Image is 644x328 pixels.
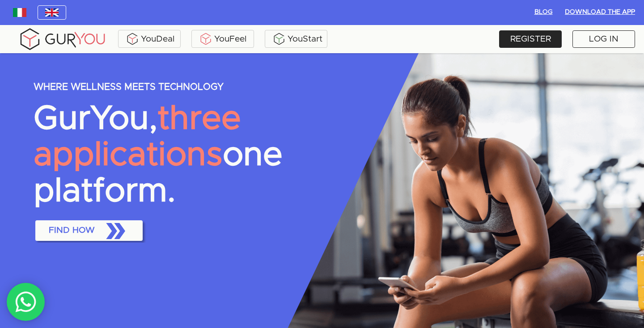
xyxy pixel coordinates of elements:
img: italy.83948c3f.jpg [13,8,26,17]
div: YouFeel [194,32,252,46]
span: BLOG [533,7,554,18]
img: gyLogo01.5aaa2cff.png [18,27,107,51]
img: BxzlDwAAAAABJRU5ErkJggg== [272,32,286,46]
iframe: Chat Widget [599,285,644,328]
a: YouStart [265,30,327,48]
a: REGISTER [499,30,562,48]
span: FIND HOW [39,216,139,245]
a: FIND HOW [34,219,144,243]
a: LOG IN [572,30,635,48]
img: ALVAdSatItgsAAAAAElFTkSuQmCC [126,32,139,46]
img: KDuXBJLpDstiOJIlCPq11sr8c6VfEN1ke5YIAoPlCPqmrDPlQeIQgHlNqkP7FCiAKJQRHlC7RCaiHTHAlEEQLmFuo+mIt2xQB... [199,32,212,46]
button: FIND HOW [35,220,143,241]
div: YouStart [267,32,325,46]
img: wDv7cRK3VHVvwAAACV0RVh0ZGF0ZTpjcmVhdGUAMjAxOC0wMy0yNVQwMToxNzoxMiswMDowMGv4vjwAAAAldEVYdGRhdGU6bW... [45,8,59,17]
button: BLOG [529,5,558,20]
img: whatsAppIcon.04b8739f.svg [15,291,37,313]
p: WHERE WELLNESS MEETS TECHNOLOGY [34,82,323,93]
button: Download the App [561,5,639,20]
a: YouDeal [118,30,181,48]
div: YouDeal [120,32,178,46]
a: YouFeel [191,30,254,48]
span: Download the App [565,7,635,18]
p: GurYou, one platform. [34,101,323,210]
